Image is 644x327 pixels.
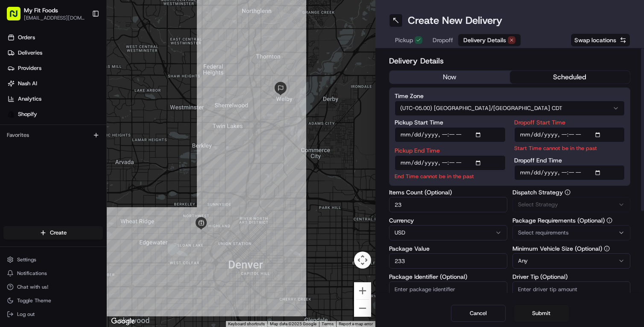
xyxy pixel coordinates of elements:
span: Settings [17,256,36,263]
div: We're available if you need us! [38,90,117,97]
div: 📗 [9,168,15,175]
button: Settings [3,254,103,266]
a: Orders [3,31,106,44]
button: scheduled [510,71,630,84]
button: Zoom in [354,282,371,299]
button: Submit [514,305,569,322]
span: Nash AI [18,80,37,87]
input: Enter package identifier [389,281,507,297]
p: Start Time cannot be in the past [514,144,625,152]
span: Map data ©2025 Google [270,321,316,326]
label: Minimum Vehicle Size (Optional) [512,246,631,252]
span: [DATE] [97,132,115,139]
span: • [93,132,96,139]
p: End Time cannot be in the past [395,172,506,180]
a: Terms [322,321,334,326]
span: Pickup [395,36,413,44]
span: Dropoff [433,36,453,44]
div: Favorites [3,128,103,142]
button: Map camera controls [354,252,371,269]
button: Start new chat [145,84,155,94]
label: Dropoff Start Time [514,119,625,125]
span: Swap locations [574,36,616,44]
label: Dispatch Strategy [512,189,631,195]
div: 💻 [72,168,79,175]
span: Shopify [18,110,37,118]
label: Time Zone [395,93,625,99]
input: Clear [22,55,141,64]
input: Enter driver tip amount [512,281,631,297]
img: Shopify logo [8,111,15,118]
span: Analytics [18,95,41,103]
label: Dropoff End Time [514,157,625,163]
button: Zoom out [354,300,371,317]
button: Chat with us! [3,281,103,293]
button: My Fit Foods[EMAIL_ADDRESS][DOMAIN_NAME] [3,3,88,24]
span: Select requirements [518,229,568,237]
button: now [389,71,510,84]
button: Toggle Theme [3,295,103,307]
span: Pylon [85,188,103,195]
span: Delivery Details [463,36,506,44]
button: Minimum Vehicle Size (Optional) [604,246,610,252]
a: Shopify [3,107,106,121]
label: Pickup End Time [395,148,506,153]
span: Deliveries [18,49,42,57]
span: Log out [17,311,35,318]
span: Toggle Theme [17,297,51,304]
button: Dispatch Strategy [565,189,571,195]
p: Welcome 👋 [9,34,155,48]
span: Create [50,229,67,237]
button: Keyboard shortcuts [228,321,265,327]
label: Items Count (Optional) [389,189,507,195]
a: Powered byPylon [60,188,103,195]
button: See all [132,109,155,119]
img: 8571987876998_91fb9ceb93ad5c398215_72.jpg [18,81,33,97]
a: Deliveries [3,46,106,60]
img: 1736555255976-a54dd68f-1ca7-489b-9aae-adbdc363a1c4 [9,81,24,97]
button: Notifications [3,267,103,279]
span: Providers [18,64,41,72]
input: Enter package value [389,253,507,269]
label: Package Value [389,246,507,252]
img: Nash [9,9,26,26]
label: Package Requirements (Optional) [512,217,631,223]
img: Wisdom Oko [9,124,22,141]
button: Cancel [451,305,506,322]
label: Currency [389,217,507,223]
button: My Fit Foods [24,6,58,14]
span: Wisdom [PERSON_NAME] [26,132,91,139]
button: Create [3,226,103,240]
button: [EMAIL_ADDRESS][DOMAIN_NAME] [24,14,85,21]
span: API Documentation [81,168,137,176]
a: Analytics [3,92,106,106]
a: Providers [3,61,106,75]
span: Knowledge Base [17,168,65,176]
h1: Create New Delivery [408,14,502,27]
button: Swap locations [571,33,630,47]
h2: Delivery Details [389,55,630,67]
a: Report a map error [339,321,373,326]
span: Notifications [17,270,47,277]
button: Package Requirements (Optional) [606,217,612,223]
div: Past conversations [9,111,55,118]
label: Driver Tip (Optional) [512,274,631,280]
a: Nash AI [3,77,106,90]
label: Pickup Start Time [395,119,506,125]
button: Log out [3,308,103,320]
a: 📗Knowledge Base [5,164,69,179]
button: Select requirements [512,225,631,240]
img: Google [109,316,137,327]
span: Chat with us! [17,284,48,290]
a: Open this area in Google Maps (opens a new window) [109,316,137,327]
span: Orders [18,34,35,41]
label: Package Identifier (Optional) [389,274,507,280]
input: Enter number of items [389,197,507,212]
img: 1736555255976-a54dd68f-1ca7-489b-9aae-adbdc363a1c4 [17,133,24,139]
div: Start new chat [38,81,140,90]
a: 💻API Documentation [69,164,141,179]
